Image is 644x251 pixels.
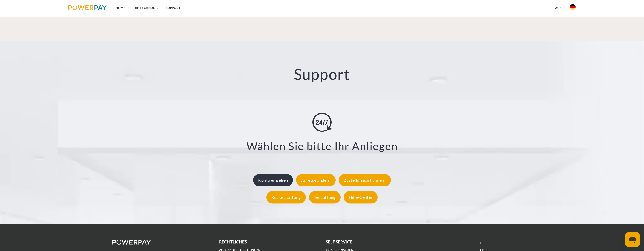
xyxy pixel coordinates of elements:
a: agb [551,4,566,12]
a: Konto einsehen [252,177,294,183]
img: logo-powerpay.svg [68,5,107,10]
a: Adresse ändern [295,177,337,183]
img: de [570,4,576,10]
div: Rückerstattung [266,191,306,203]
b: self service [326,239,352,244]
h3: Wählen Sie bitte Ihr Anliegen [38,139,606,153]
div: Hilfe-Center [344,191,378,203]
img: online-shopping.svg [312,113,332,132]
a: Home [112,4,130,12]
h2: Support [32,65,612,84]
div: Konto einsehen [253,174,293,186]
a: Rückerstattung [265,195,307,200]
div: Teilzahlung [309,191,341,203]
a: DIE RECHNUNG [130,4,162,12]
div: Zustellungsart ändern [339,174,391,186]
a: Hilfe-Center [342,195,379,200]
a: Zustellungsart ändern [337,177,392,183]
a: DE [480,241,484,245]
div: Adresse ändern [296,174,336,186]
iframe: Schaltfläche zum Öffnen des Messaging-Fensters [625,232,640,247]
a: SUPPORT [162,4,185,12]
img: logo-powerpay-white.svg [112,240,151,245]
b: rechtliches [219,239,247,244]
a: Teilzahlung [308,195,342,200]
